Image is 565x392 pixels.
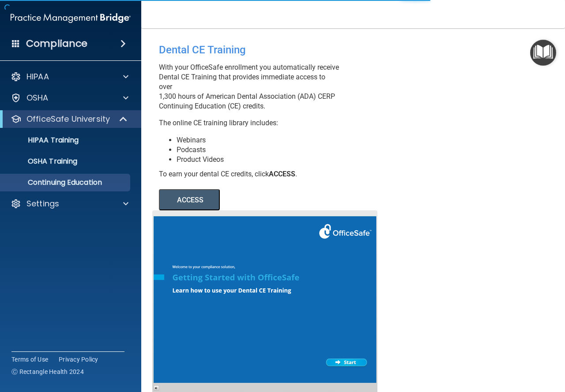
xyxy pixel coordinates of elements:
b: ACCESS [269,170,295,178]
p: Settings [26,198,59,209]
li: Webinars [177,135,340,145]
p: Continuing Education [6,178,126,187]
div: To earn your dental CE credits, click . [159,169,340,179]
a: Privacy Policy [59,355,98,364]
iframe: Drift Widget Chat Controller [412,329,554,365]
a: ACCESS [159,197,400,204]
p: OSHA Training [6,157,77,166]
a: HIPAA [11,71,128,82]
p: OfficeSafe University [26,114,110,124]
p: HIPAA Training [6,136,79,145]
li: Podcasts [177,145,340,155]
a: Terms of Use [11,355,48,364]
p: The online CE training library includes: [159,118,340,128]
button: ACCESS [159,189,220,210]
a: OSHA [11,93,128,103]
button: Open Resource Center [530,40,556,66]
p: With your OfficeSafe enrollment you automatically receive Dental CE Training that provides immedi... [159,63,340,111]
a: Settings [11,198,128,209]
div: Dental CE Training [159,37,340,63]
img: PMB logo [11,9,131,27]
li: Product Videos [177,155,340,164]
a: OfficeSafe University [11,114,128,124]
p: OSHA [26,93,49,103]
h4: Compliance [26,37,87,50]
span: Ⓒ Rectangle Health 2024 [11,367,84,376]
p: HIPAA [26,71,49,82]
